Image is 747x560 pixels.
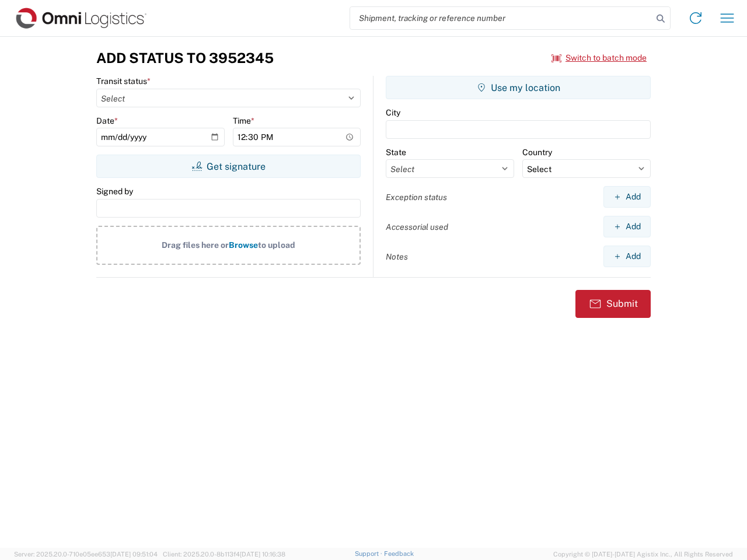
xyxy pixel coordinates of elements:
[355,550,384,557] a: Support
[603,216,651,237] button: Add
[163,551,285,558] span: Client: 2025.20.0-8b113f4
[229,240,258,250] span: Browse
[522,147,552,157] label: Country
[96,186,133,197] label: Signed by
[575,290,651,318] button: Submit
[551,48,647,68] button: Switch to batch mode
[350,7,652,29] input: Shipment, tracking or reference number
[96,50,274,66] h3: Add Status to 3952345
[96,116,118,126] label: Date
[603,186,651,208] button: Add
[386,76,651,99] button: Use my location
[14,551,158,558] span: Server: 2025.20.0-710e05ee653
[162,240,229,250] span: Drag files here or
[553,549,733,559] span: Copyright © [DATE]-[DATE] Agistix Inc., All Rights Reserved
[384,550,414,557] a: Feedback
[386,192,447,202] label: Exception status
[386,147,406,157] label: State
[110,551,158,558] span: [DATE] 09:51:04
[96,76,151,86] label: Transit status
[258,240,295,250] span: to upload
[386,107,400,118] label: City
[386,222,448,232] label: Accessorial used
[240,551,285,558] span: [DATE] 10:16:38
[96,155,361,178] button: Get signature
[233,116,254,126] label: Time
[603,246,651,267] button: Add
[386,251,408,262] label: Notes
